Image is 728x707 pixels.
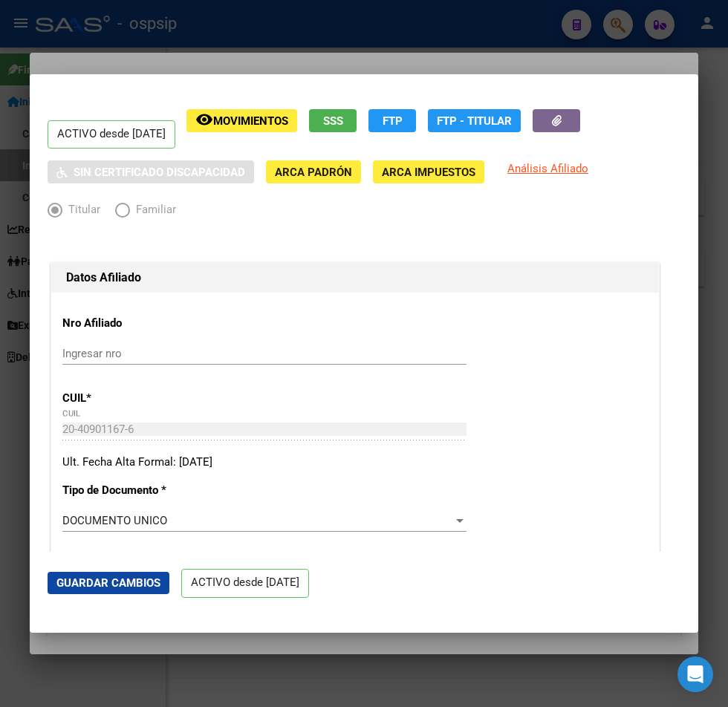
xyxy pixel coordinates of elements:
[195,111,213,128] mat-icon: remove_red_eye
[74,166,245,179] span: Sin Certificado Discapacidad
[428,109,521,132] button: FTP - Titular
[323,114,343,128] span: SSS
[437,114,512,128] span: FTP - Titular
[62,201,100,218] span: Titular
[130,201,176,218] span: Familiar
[62,390,238,407] p: CUIL
[48,160,254,183] button: Sin Certificado Discapacidad
[181,569,309,598] p: ACTIVO desde [DATE]
[368,109,416,132] button: FTP
[48,120,175,149] p: ACTIVO desde [DATE]
[213,114,288,128] span: Movimientos
[373,160,484,183] button: ARCA Impuestos
[309,109,357,132] button: SSS
[507,162,588,175] span: Análisis Afiliado
[48,206,191,220] mat-radio-group: Elija una opción
[275,166,352,179] span: ARCA Padrón
[62,482,238,499] p: Tipo de Documento *
[62,514,167,527] span: DOCUMENTO UNICO
[48,572,169,594] button: Guardar Cambios
[186,109,297,132] button: Movimientos
[266,160,361,183] button: ARCA Padrón
[382,166,475,179] span: ARCA Impuestos
[62,454,648,471] div: Ult. Fecha Alta Formal: [DATE]
[56,576,160,590] span: Guardar Cambios
[62,315,238,332] p: Nro Afiliado
[677,656,713,692] div: Open Intercom Messenger
[383,114,403,128] span: FTP
[66,269,644,287] h1: Datos Afiliado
